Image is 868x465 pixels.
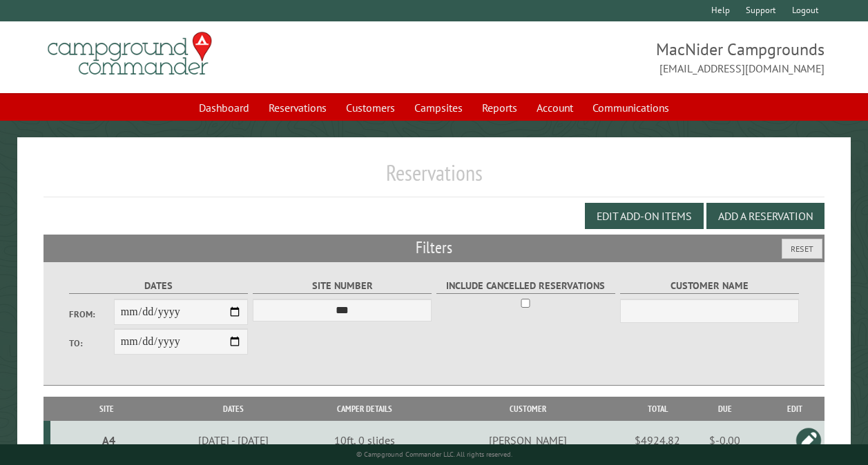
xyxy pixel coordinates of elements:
label: To: [69,337,114,350]
button: Reset [782,239,822,259]
a: Campsites [406,95,471,121]
small: © Campground Commander LLC. All rights reserved. [356,450,512,459]
a: Account [528,95,581,121]
label: From: [69,308,114,321]
a: Customers [338,95,403,121]
div: A4 [56,433,161,447]
button: Edit Add-on Items [585,203,704,229]
a: Dashboard [191,95,258,121]
h2: Filters [44,235,824,261]
a: Reports [474,95,525,121]
th: Customer [426,397,630,421]
td: [PERSON_NAME] [426,421,630,459]
span: MacNider Campgrounds [EMAIL_ADDRESS][DOMAIN_NAME] [434,38,825,77]
th: Due [685,397,764,421]
th: Camper Details [304,397,426,421]
td: 10ft, 0 slides [304,421,426,459]
label: Dates [69,278,248,294]
td: $4924.82 [630,421,685,459]
label: Site Number [253,278,432,294]
td: $-0.00 [685,421,764,459]
th: Total [630,397,685,421]
label: Include Cancelled Reservations [436,278,615,294]
h1: Reservations [44,159,824,197]
img: Campground Commander [44,27,216,81]
a: Reservations [260,95,335,121]
div: [DATE] - [DATE] [166,433,302,447]
label: Customer Name [620,278,799,294]
th: Site [50,397,164,421]
a: Communications [584,95,677,121]
th: Dates [163,397,303,421]
th: Edit [764,397,824,421]
button: Add a Reservation [706,203,824,229]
